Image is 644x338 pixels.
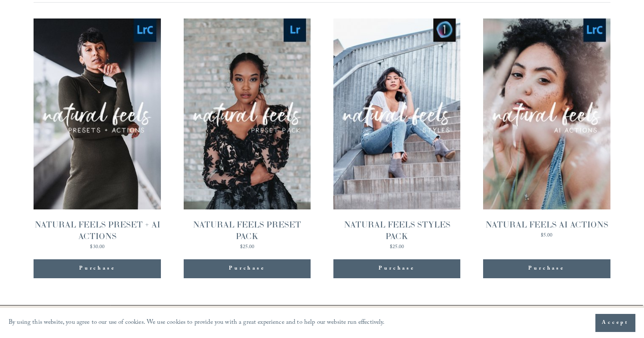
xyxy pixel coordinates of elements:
button: Accept [595,314,635,332]
div: Purchase [79,264,115,273]
div: Purchase [34,259,161,278]
div: $25.00 [184,245,311,250]
div: Purchase [379,264,415,273]
div: Purchase [184,259,311,278]
span: Accept [602,319,629,327]
a: NATURAL FEELS STYLES PACK [333,18,461,250]
a: NATURAL FEELS PRESET + AI ACTIONS [34,18,161,250]
div: NATURAL FEELS PRESET + AI ACTIONS [34,219,161,242]
div: NATURAL FEELS AI ACTIONS [483,219,610,230]
div: Purchase [333,259,461,278]
div: $25.00 [333,245,461,250]
div: NATURAL FEELS STYLES PACK [333,219,461,242]
div: Purchase [229,264,265,273]
div: $30.00 [34,245,161,250]
a: NATURAL FEELS AI ACTIONS [483,18,610,250]
div: $5.00 [483,233,610,238]
p: By using this website, you agree to our use of cookies. We use cookies to provide you with a grea... [9,317,385,329]
div: NATURAL FEELS PRESET PACK [184,219,311,242]
div: Purchase [528,264,564,273]
div: Purchase [483,259,610,278]
a: NATURAL FEELS PRESET PACK [184,18,311,250]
